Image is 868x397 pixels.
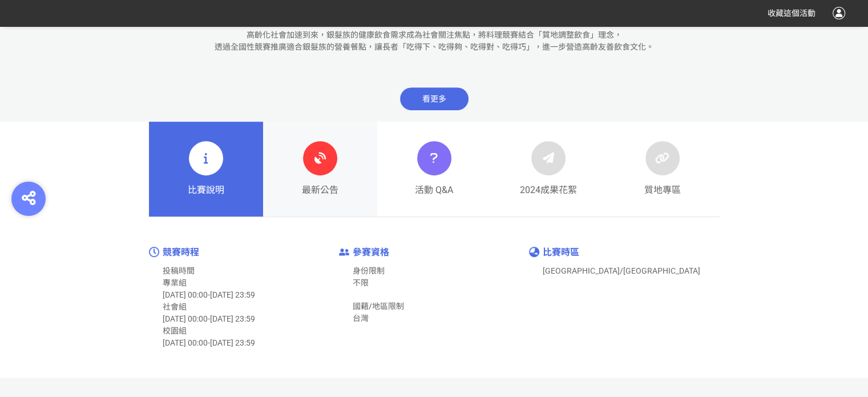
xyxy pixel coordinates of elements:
[520,183,577,197] span: 2024成果花絮
[353,278,369,287] span: 不限
[415,183,453,197] span: 活動 Q&A
[353,266,385,275] span: 身份限制
[353,314,369,323] span: 台灣
[163,278,187,287] span: 專業組
[644,183,681,197] span: 質地專區
[208,338,210,347] span: -
[208,290,210,299] span: -
[163,247,199,258] span: 競賽時程
[543,266,700,275] span: [GEOGRAPHIC_DATA]/[GEOGRAPHIC_DATA]
[163,266,195,275] span: 投稿時間
[149,122,263,216] a: 比賽說明
[491,122,605,216] a: 2024成果花絮
[163,338,208,347] span: [DATE] 00:00
[605,122,720,216] a: 質地專區
[163,302,187,311] span: 社會組
[353,247,389,258] span: 參賽資格
[149,247,159,257] img: icon-time.04e13fc.png
[210,338,255,347] span: [DATE] 23:59
[208,314,210,323] span: -
[188,183,224,197] span: 比賽說明
[263,122,377,216] a: 最新公告
[400,87,469,110] span: 看更多
[543,247,579,258] span: 比賽時區
[768,9,815,18] span: 收藏這個活動
[377,122,491,216] a: 活動 Q&A
[163,290,208,299] span: [DATE] 00:00
[339,248,349,256] img: icon-enter-limit.61bcfae.png
[353,302,404,311] span: 國籍/地區限制
[163,314,208,323] span: [DATE] 00:00
[163,326,187,335] span: 校園組
[529,247,539,257] img: icon-timezone.9e564b4.png
[302,183,338,197] span: 最新公告
[210,290,255,299] span: [DATE] 23:59
[210,314,255,323] span: [DATE] 23:59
